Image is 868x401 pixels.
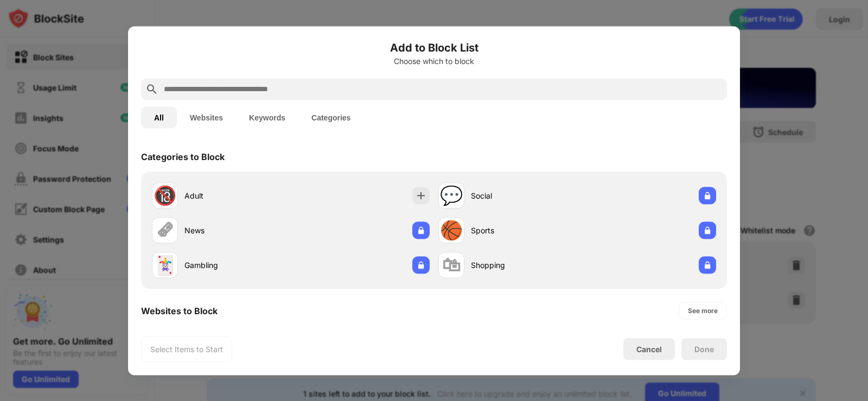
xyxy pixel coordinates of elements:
div: Adult [184,190,291,201]
img: search.svg [145,82,158,96]
div: 🏀 [440,219,463,241]
div: Categories to Block [141,151,225,162]
button: Categories [298,106,363,128]
div: Gambling [184,259,291,271]
div: 🔞 [154,184,176,207]
div: Sports [471,225,577,236]
div: 🗞 [156,219,174,241]
div: News [184,225,291,236]
div: 💬 [440,184,463,207]
div: Done [694,345,714,353]
div: Websites to Block [141,305,218,316]
h6: Add to Block List [141,39,727,55]
div: See more [688,305,718,316]
div: Select Items to Start [150,343,223,354]
button: Keywords [236,106,298,128]
button: All [141,106,177,128]
div: Social [471,190,577,201]
button: Websites [177,106,236,128]
div: 🃏 [154,254,176,276]
div: Choose which to block [141,56,727,65]
div: Cancel [636,345,662,354]
div: 🛍 [442,254,461,276]
div: Shopping [471,259,577,271]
